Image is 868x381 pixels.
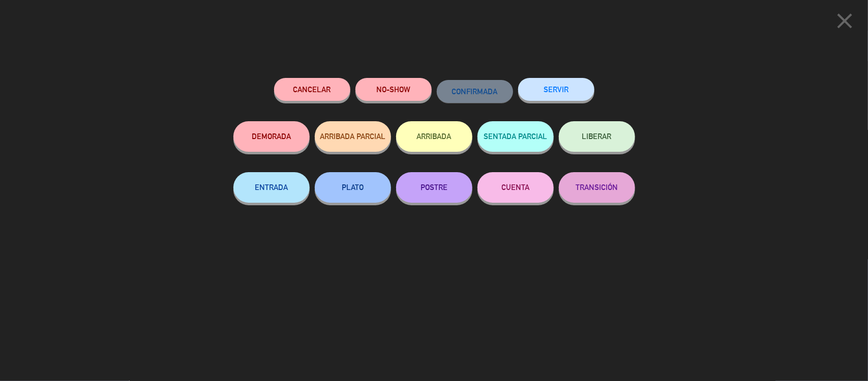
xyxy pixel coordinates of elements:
button: POSTRE [396,172,472,203]
button: LIBERAR [559,121,635,152]
i: close [832,8,857,34]
button: SERVIR [518,78,594,101]
button: ENTRADA [233,172,310,203]
button: CUENTA [477,172,554,203]
button: NO-SHOW [355,78,432,101]
button: DEMORADA [233,121,310,152]
button: ARRIBADA PARCIAL [315,121,391,152]
span: CONFIRMADA [452,87,498,96]
span: ARRIBADA PARCIAL [320,132,385,141]
button: SENTADA PARCIAL [477,121,554,152]
span: LIBERAR [582,132,612,141]
button: CONFIRMADA [437,80,513,103]
button: close [829,8,860,38]
button: ARRIBADA [396,121,472,152]
button: TRANSICIÓN [559,172,635,203]
button: Cancelar [274,78,350,101]
button: PLATO [315,172,391,203]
